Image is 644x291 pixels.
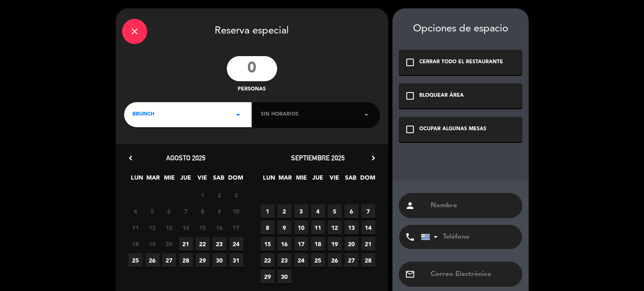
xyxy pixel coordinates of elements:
[261,111,299,119] span: Sin horarios
[261,204,275,218] span: 1
[294,221,308,234] span: 10
[430,200,516,211] input: Nombre
[405,124,415,134] i: check_box_outline_blank
[130,26,140,36] i: close
[196,237,210,251] span: 22
[233,110,243,120] i: arrow_drop_down
[278,221,291,234] span: 9
[227,56,277,81] input: 0
[278,270,291,283] span: 30
[405,201,415,211] i: person
[262,173,276,187] span: LUN
[229,253,243,267] span: 31
[311,253,325,267] span: 25
[132,111,154,119] span: BRUNCH
[166,154,205,162] span: agosto 2025
[361,253,375,267] span: 28
[213,253,226,267] span: 30
[229,204,243,218] span: 10
[196,188,210,202] span: 1
[162,253,176,267] span: 27
[213,237,226,251] span: 23
[399,23,522,35] div: Opciones de espacio
[294,204,308,218] span: 3
[421,225,513,249] input: Teléfono
[311,204,325,218] span: 4
[311,173,325,187] span: JUE
[228,173,242,187] span: DOM
[213,188,226,202] span: 2
[261,237,275,251] span: 15
[179,221,193,234] span: 14
[213,221,226,234] span: 16
[145,204,159,218] span: 5
[369,154,378,162] i: chevron_right
[129,204,143,218] span: 4
[145,253,159,267] span: 26
[130,173,144,187] span: LUN
[196,204,210,218] span: 8
[238,85,266,94] span: personas
[419,58,503,67] div: CERRAR TODO EL RESTAURANTE
[345,237,358,251] span: 20
[360,173,374,187] span: DOM
[278,173,292,187] span: MAR
[196,221,210,234] span: 15
[261,270,275,283] span: 29
[294,237,308,251] span: 17
[344,173,358,187] span: SAB
[295,173,309,187] span: MIE
[328,204,342,218] span: 5
[291,154,345,162] span: septiembre 2025
[162,237,176,251] span: 20
[430,268,516,280] input: Correo Electrónico
[328,221,342,234] span: 12
[179,237,193,251] span: 21
[311,221,325,234] span: 11
[421,225,441,249] div: Uruguay: +598
[345,204,358,218] span: 6
[345,253,358,267] span: 27
[405,91,415,101] i: check_box_outline_blank
[311,237,325,251] span: 18
[129,221,143,234] span: 11
[261,253,275,267] span: 22
[126,154,135,162] i: chevron_left
[212,173,226,187] span: SAB
[146,173,160,187] span: MAR
[162,221,176,234] span: 13
[196,253,210,267] span: 29
[361,204,375,218] span: 7
[345,221,358,234] span: 13
[405,232,415,242] i: phone
[145,237,159,251] span: 19
[261,221,275,234] span: 8
[294,253,308,267] span: 24
[179,204,193,218] span: 7
[327,173,341,187] span: VIE
[163,173,177,187] span: MIE
[179,253,193,267] span: 28
[361,110,371,120] i: arrow_drop_down
[405,269,415,279] i: email
[328,253,342,267] span: 26
[419,92,464,100] div: BLOQUEAR ÁREA
[145,221,159,234] span: 12
[229,237,243,251] span: 24
[328,237,342,251] span: 19
[195,173,209,187] span: VIE
[405,57,415,67] i: check_box_outline_blank
[179,173,193,187] span: JUE
[278,204,291,218] span: 2
[278,237,291,251] span: 16
[116,8,388,52] div: Reserva especial
[419,125,486,134] div: OCUPAR ALGUNAS MESAS
[229,188,243,202] span: 3
[162,204,176,218] span: 6
[129,253,143,267] span: 25
[229,221,243,234] span: 17
[278,253,291,267] span: 23
[361,221,375,234] span: 14
[129,237,143,251] span: 18
[361,237,375,251] span: 21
